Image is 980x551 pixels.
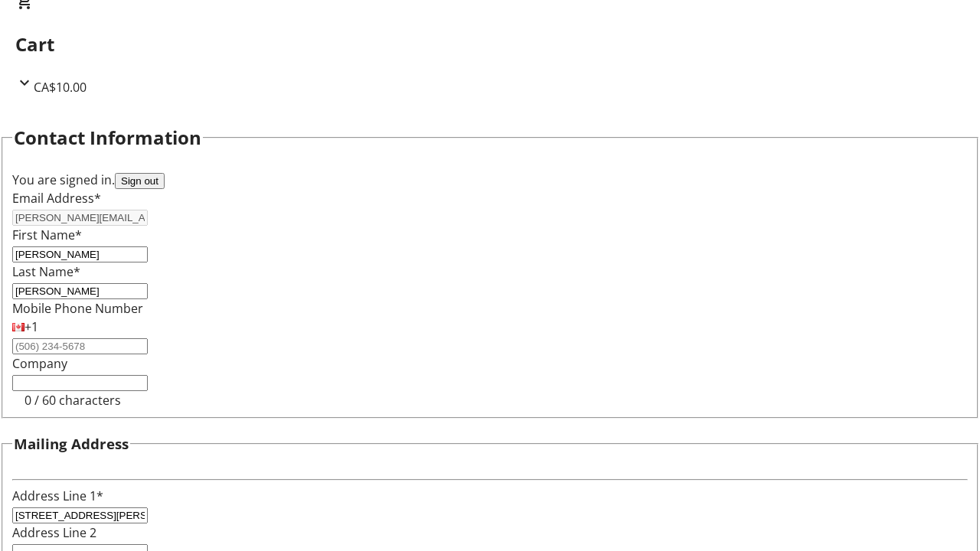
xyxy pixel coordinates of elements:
label: Mobile Phone Number [12,300,143,317]
div: You are signed in. [12,171,968,189]
label: Address Line 2 [12,524,96,541]
h3: Mailing Address [14,433,129,455]
span: CA$10.00 [34,79,87,96]
input: Address [12,507,148,523]
input: (506) 234-5678 [12,338,148,354]
label: First Name* [12,227,82,243]
h2: Contact Information [14,124,201,152]
label: Company [12,355,67,372]
h2: Cart [15,31,965,58]
label: Email Address* [12,190,101,207]
button: Sign out [115,173,165,189]
label: Last Name* [12,263,80,280]
label: Address Line 1* [12,487,103,504]
tr-character-limit: 0 / 60 characters [24,392,121,409]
